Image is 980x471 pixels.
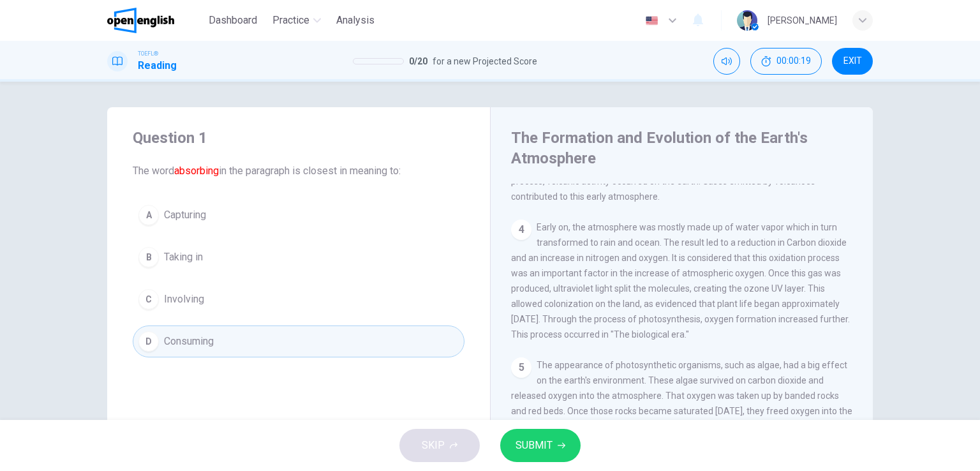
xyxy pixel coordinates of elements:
[174,165,219,177] font: absorbing
[750,48,822,75] div: Hide
[644,16,660,26] img: en
[737,10,757,31] img: Profile picture
[511,220,531,240] div: 4
[133,325,464,357] button: DConsuming
[713,48,740,75] div: Mute
[433,54,537,69] span: for a new Projected Score
[138,289,159,310] div: C
[409,54,427,69] span: 0 / 20
[204,9,262,32] button: Dashboard
[511,128,849,168] h4: The Formation and Evolution of the Earth's Atmosphere
[138,205,159,225] div: A
[832,48,873,75] button: EXIT
[133,128,464,148] h4: Question 1
[138,58,177,73] h1: Reading
[768,13,837,28] div: [PERSON_NAME]
[138,49,158,58] span: TOEFL®
[138,247,159,267] div: B
[164,292,204,307] span: Involving
[133,283,464,315] button: CInvolving
[133,199,464,231] button: ACapturing
[107,8,174,33] img: OpenEnglish logo
[516,437,553,454] span: SUBMIT
[500,429,581,462] button: SUBMIT
[138,331,159,352] div: D
[511,222,850,340] span: Early on, the atmosphere was mostly made up of water vapor which in turn transformed to rain and ...
[776,56,811,66] span: 00:00:19
[133,241,464,273] button: BTaking in
[133,163,464,179] span: The word in the paragraph is closest in meaning to:
[107,8,204,33] a: OpenEnglish logo
[272,13,309,28] span: Practice
[336,13,375,28] span: Analysis
[750,48,822,75] button: 00:00:19
[164,207,206,223] span: Capturing
[267,9,326,32] button: Practice
[511,357,531,378] div: 5
[164,250,203,265] span: Taking in
[843,56,862,66] span: EXIT
[164,334,214,349] span: Consuming
[331,9,380,32] button: Analysis
[209,13,257,28] span: Dashboard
